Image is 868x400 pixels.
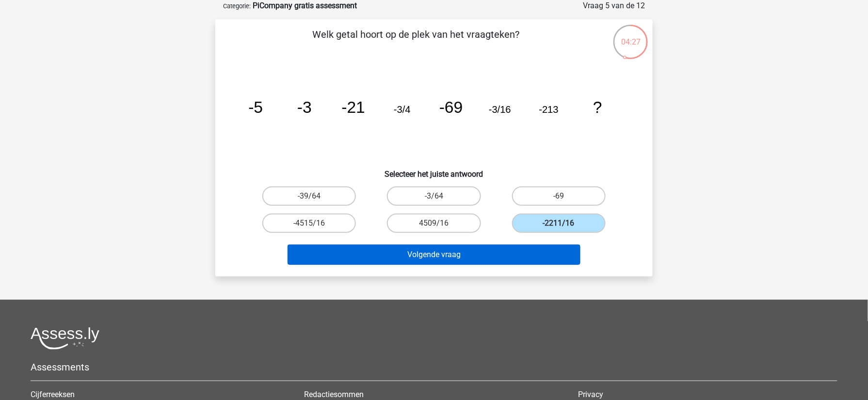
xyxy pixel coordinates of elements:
[341,98,365,116] tspan: -21
[248,98,263,116] tspan: -5
[223,2,251,10] small: Categorie:
[31,390,75,399] a: Cijferreeksen
[539,104,559,115] tspan: -213
[578,390,603,399] a: Privacy
[231,27,601,56] p: Welk getal hoort op de plek van het vraagteken?
[489,104,511,115] tspan: -3/16
[305,390,364,399] a: Redactiesommen
[288,245,581,265] button: Volgende vraag
[31,327,99,350] img: Assessly logo
[231,162,637,179] h6: Selecteer het juiste antwoord
[512,186,606,206] label: -69
[387,214,481,233] label: 4509/16
[439,98,463,116] tspan: -69
[297,98,312,116] tspan: -3
[512,214,606,233] label: -2211/16
[253,1,357,10] strong: PiCompany gratis assessment
[593,98,602,116] tspan: ?
[262,214,356,233] label: -4515/16
[387,186,481,206] label: -3/64
[394,104,411,115] tspan: -3/4
[612,24,649,48] div: 04:27
[262,186,356,206] label: -39/64
[31,361,837,373] h5: Assessments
